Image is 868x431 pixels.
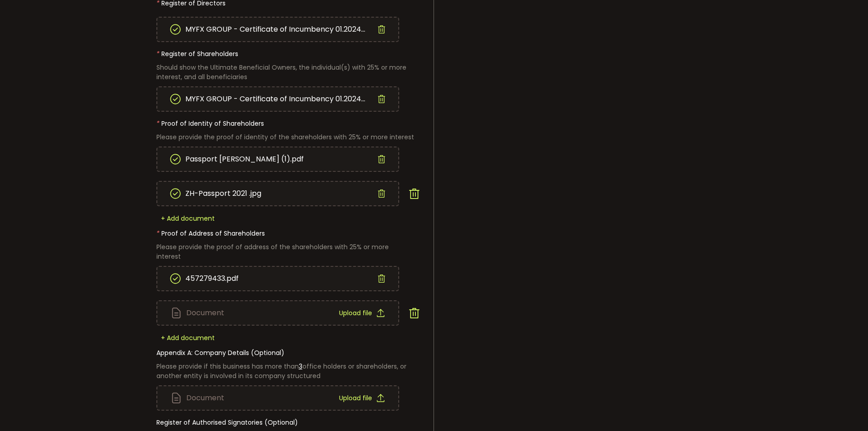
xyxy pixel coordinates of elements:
[186,394,224,402] span: Document
[185,88,366,110] span: MYFX GROUP - Certificate of Incumbency 01.2024.pdf
[339,310,372,316] span: Upload file
[156,333,219,342] span: + Add document
[185,148,304,170] span: Passport [PERSON_NAME] (1).pdf
[339,395,372,401] span: Upload file
[156,214,219,223] span: + Add document
[823,388,868,431] iframe: Chat Widget
[185,19,366,40] span: MYFX GROUP - Certificate of Incumbency 01.2024.pdf
[185,183,261,204] span: ZH-Passport 2021 .jpg
[186,309,224,317] span: Document
[185,268,239,289] span: 457279433.pdf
